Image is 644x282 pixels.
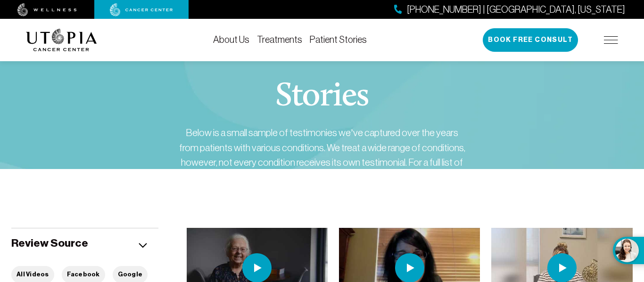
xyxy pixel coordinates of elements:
[110,3,173,16] img: cancer center
[11,236,88,250] h5: Review Source
[310,34,367,45] a: Patient Stories
[483,28,578,52] button: Book Free Consult
[275,80,369,114] h1: Stories
[17,3,77,16] img: wellness
[604,36,618,44] img: icon-hamburger
[26,29,97,51] img: logo
[213,34,249,45] a: About Us
[257,34,302,45] a: Treatments
[176,125,468,214] div: Below is a small sample of testimonies we’ve captured over the years from patients with various c...
[407,3,625,16] span: [PHONE_NUMBER] | [GEOGRAPHIC_DATA], [US_STATE]
[394,3,625,16] a: [PHONE_NUMBER] | [GEOGRAPHIC_DATA], [US_STATE]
